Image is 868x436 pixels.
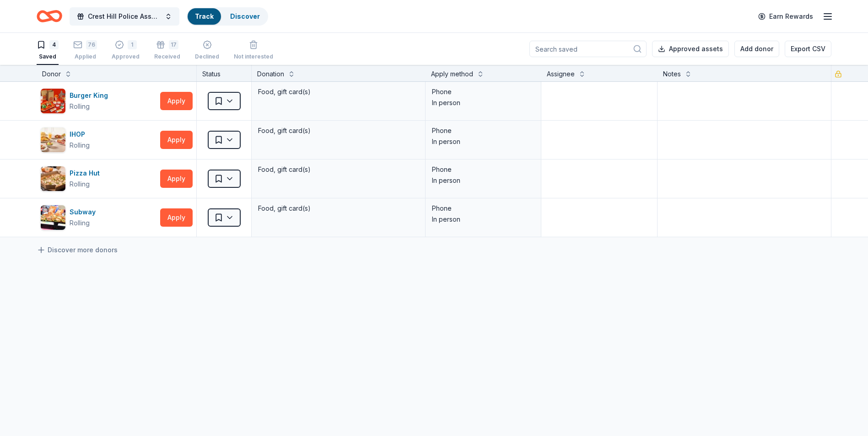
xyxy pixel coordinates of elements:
[73,37,97,65] button: 76Applied
[432,214,534,225] div: In person
[195,37,219,65] button: Declined
[70,90,112,101] div: Burger King
[154,53,180,60] div: Received
[160,131,193,149] button: Apply
[432,203,534,214] div: Phone
[112,37,140,65] button: 1Approved
[257,124,420,137] div: Food, gift card(s)
[70,168,103,179] div: Pizza Hut
[70,129,90,140] div: IHOP
[431,69,473,80] div: Apply method
[652,41,729,57] button: Approved assets
[230,12,260,20] a: Discover
[154,37,180,65] button: 17Received
[37,37,59,65] button: 4Saved
[70,7,179,26] button: Crest Hill Police Association 15th Annual Golf Outing Fundraiser
[234,53,273,60] div: Not interested
[663,69,681,80] div: Notes
[41,166,65,191] img: Image for Pizza Hut
[70,207,99,218] div: Subway
[257,69,284,80] div: Donation
[88,11,161,22] span: Crest Hill Police Association 15th Annual Golf Outing Fundraiser
[432,136,534,147] div: In person
[112,53,140,60] div: Approved
[195,53,219,60] div: Declined
[197,65,252,81] div: Status
[42,69,61,80] div: Donor
[70,218,90,229] div: Rolling
[37,245,118,255] a: Discover more donors
[432,164,534,175] div: Phone
[86,40,97,49] div: 76
[753,8,819,25] a: Earn Rewards
[160,170,193,188] button: Apply
[547,69,575,80] div: Assignee
[37,5,62,27] a: Home
[785,41,831,57] button: Export CSV
[40,127,156,153] button: Image for IHOPIHOPRolling
[160,208,193,227] button: Apply
[160,92,193,110] button: Apply
[41,128,65,152] img: Image for IHOP
[257,163,420,176] div: Food, gift card(s)
[169,40,178,49] div: 17
[70,101,90,112] div: Rolling
[734,41,779,57] button: Add donor
[40,205,156,230] button: Image for SubwaySubwayRolling
[195,12,214,20] a: Track
[70,179,90,190] div: Rolling
[257,202,420,215] div: Food, gift card(s)
[187,7,268,26] button: TrackDiscover
[257,85,420,98] div: Food, gift card(s)
[73,53,97,60] div: Applied
[40,88,156,114] button: Image for Burger KingBurger KingRolling
[40,166,156,191] button: Image for Pizza HutPizza HutRolling
[128,40,137,49] div: 1
[49,40,59,49] div: 4
[41,89,65,113] img: Image for Burger King
[234,37,273,65] button: Not interested
[37,53,59,60] div: Saved
[41,205,65,230] img: Image for Subway
[70,140,90,151] div: Rolling
[432,125,534,136] div: Phone
[529,41,647,57] input: Search saved
[432,97,534,108] div: In person
[432,86,534,97] div: Phone
[432,175,534,186] div: In person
